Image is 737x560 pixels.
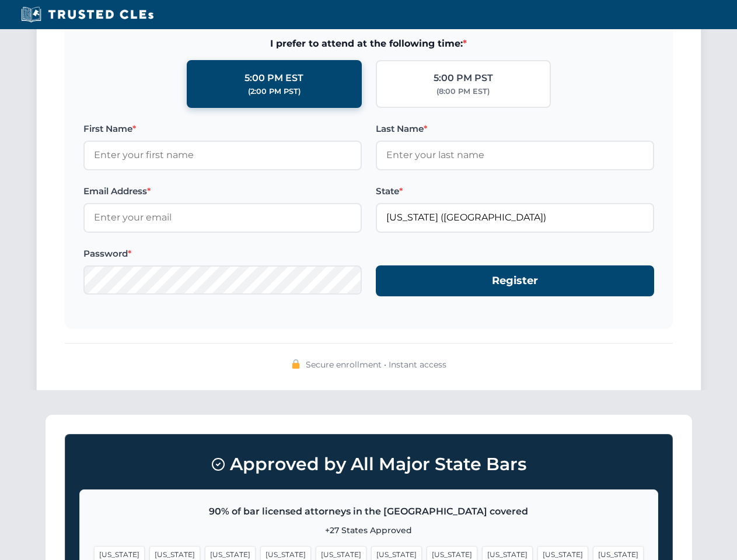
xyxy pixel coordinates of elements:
[83,122,362,136] label: First Name
[94,524,644,537] p: +27 States Approved
[306,358,446,371] span: Secure enrollment • Instant access
[434,71,493,86] div: 5:00 PM PST
[376,265,654,296] button: Register
[83,203,362,232] input: Enter your email
[291,359,301,369] img: 🔒
[376,122,654,136] label: Last Name
[79,449,658,480] h3: Approved by All Major State Bars
[436,86,490,97] div: (8:00 PM EST)
[376,184,654,198] label: State
[248,86,301,97] div: (2:00 PM PST)
[94,504,644,519] p: 90% of bar licensed attorneys in the [GEOGRAPHIC_DATA] covered
[376,141,654,170] input: Enter your last name
[83,141,362,170] input: Enter your first name
[244,71,303,86] div: 5:00 PM EST
[83,36,654,51] span: I prefer to attend at the following time:
[18,6,157,23] img: Trusted CLEs
[83,184,362,198] label: Email Address
[83,247,362,261] label: Password
[376,203,654,232] input: Florida (FL)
